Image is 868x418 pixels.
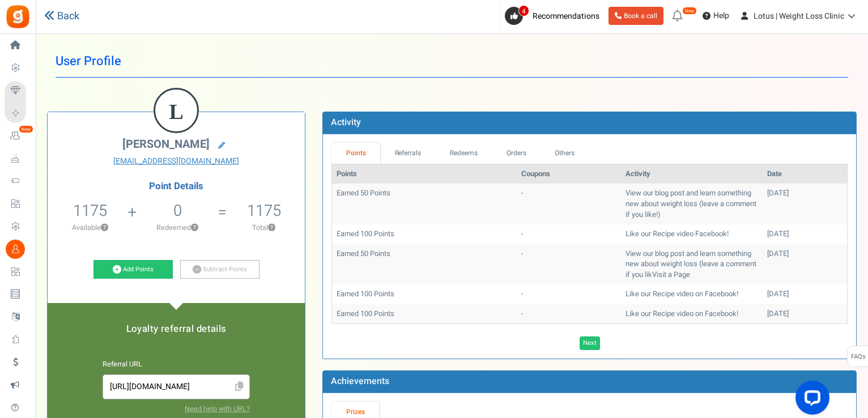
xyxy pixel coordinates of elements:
a: New [5,126,31,146]
div: [DATE] [767,188,843,199]
span: FAQs [850,346,866,368]
td: Earned 50 Points [332,244,516,285]
a: Add Points [93,260,173,279]
a: Orders [492,143,541,164]
span: Lotus | Weight Loss Clinic [754,10,844,22]
a: Subtract Points [180,260,259,279]
b: Achievements [331,374,389,388]
a: Redeems [436,143,492,164]
td: - [517,244,622,285]
span: Help [710,10,729,22]
td: Like our Recipe video on Facebook! [621,304,763,324]
td: - [517,224,622,244]
h5: Loyalty referral details [59,324,293,334]
h1: User Profile [56,45,848,78]
em: New [682,7,697,15]
div: [DATE] [767,229,843,240]
a: [EMAIL_ADDRESS][DOMAIN_NAME] [56,156,296,167]
td: Earned 100 Points [332,224,516,244]
button: ? [191,224,198,232]
td: - [517,304,622,324]
a: Referrals [380,143,436,164]
button: ? [268,224,275,232]
a: Book a call [609,7,663,25]
td: Earned 50 Points [332,184,516,224]
td: Earned 100 Points [332,304,516,324]
a: Others [541,143,589,164]
div: [DATE] [767,249,843,259]
th: Coupons [517,164,622,184]
span: [PERSON_NAME] [122,136,210,152]
img: Gratisfaction [5,4,31,29]
a: Next [580,336,600,350]
div: [DATE] [767,309,843,319]
td: - [517,184,622,224]
h5: 0 [173,202,182,219]
p: Available [53,223,126,233]
td: View our blog post and learn something new about weight loss (leave a comment if you like!) [621,184,763,224]
span: Recommendations [533,10,599,22]
th: Date [763,164,847,184]
a: Help [698,7,734,25]
th: Activity [621,164,763,184]
td: View our blog post and learn something new about weight loss (leave a comment if you likVisit a Page [621,244,763,285]
a: 4 Recommendations [505,7,604,25]
figcaption: L [155,89,197,134]
a: Points [331,143,380,164]
div: [DATE] [767,289,843,300]
th: Points [332,164,516,184]
span: 4 [518,5,529,16]
p: Total [228,223,299,233]
span: 1175 [73,199,107,222]
td: - [517,284,622,304]
h6: Referral URL [103,361,250,369]
b: Activity [331,116,361,129]
h4: Point Details [48,181,305,191]
td: Like our Recipe video on Facebook! [621,284,763,304]
em: New [19,125,33,133]
td: Like our Recipe video Facebook! [621,224,763,244]
span: Click to Copy [230,377,248,397]
button: ? [101,224,108,232]
h5: 1175 [247,202,281,219]
td: Earned 100 Points [332,284,516,304]
p: Redeemed [138,223,216,233]
a: Need help with URL? [185,404,250,414]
